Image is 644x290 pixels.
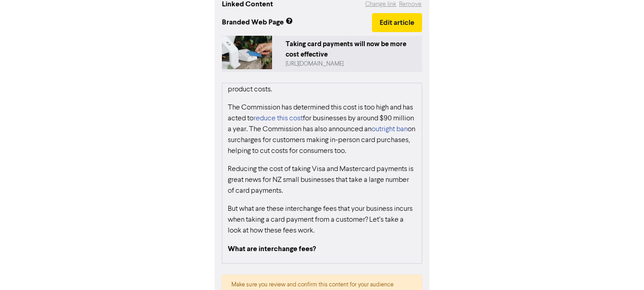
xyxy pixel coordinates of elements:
[222,36,272,69] img: 2adR979P32iK4jSobguLuR-a-person-holding-a-credit-card-next-to-a-machine-S8UnShrQUeE.jpg
[228,102,416,157] p: The Commission has determined this cost is too high and has acted to for businesses by around $90...
[254,115,303,122] a: reduce this cost
[286,39,418,60] div: Taking card payments will now be more cost effective
[228,164,416,196] p: Reducing the cost of taking Visa and Mastercard payments is great news for NZ small businesses th...
[286,60,418,68] div: https://public2.bomamarketing.com/cp/2adR979P32iK4jSobguLuR?sa=XPjPCDF3
[228,244,316,253] strong: What are interchange fees?
[372,13,422,32] button: Edit article
[222,17,372,28] span: Branded Web Page
[228,204,416,236] p: But what are these interchange fees that your business incurs when taking a card payment from a c...
[599,247,644,290] iframe: Chat Widget
[222,36,422,72] a: Taking card payments will now be more cost effective[URL][DOMAIN_NAME]
[371,126,408,133] a: outright ban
